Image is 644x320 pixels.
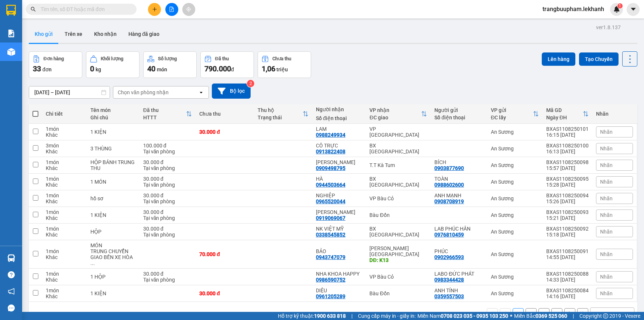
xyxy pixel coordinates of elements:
span: Nhãn [600,290,613,296]
button: 3 [538,308,550,319]
div: VP Bàu Cỏ [369,274,427,280]
div: An Sương [491,146,539,152]
div: 1 HỘP [90,274,135,280]
div: NGHIỆP [316,193,362,198]
input: Tìm tên, số ĐT hoặc mã đơn [41,5,128,13]
div: Người gửi [434,107,483,113]
img: warehouse-icon [7,48,15,56]
div: Chi tiết [46,111,83,117]
span: triệu [276,67,288,72]
div: 14:16 [DATE] [546,293,589,299]
div: DĐ: K13 [369,257,427,263]
span: | [573,312,574,320]
div: Ngày ĐH [546,115,583,120]
div: hồ sơ [90,195,135,201]
div: 0943747079 [316,254,345,260]
img: logo-vxr [6,5,16,16]
span: Nhãn [600,212,613,218]
span: 1 [619,3,621,8]
div: BXAS1108250094 [546,193,589,198]
div: BX [GEOGRAPHIC_DATA] [369,176,427,188]
div: Khác [46,293,83,299]
div: 0359557503 [434,293,464,299]
div: 30.000 đ [199,290,250,296]
span: Nhãn [600,146,613,152]
div: 3 món [46,143,83,149]
div: Số điện thoại [316,115,362,121]
button: Lên hàng [542,52,575,66]
div: ver 1.8.137 [596,23,621,31]
div: 30.000 đ [143,176,192,182]
button: Kho nhận [88,25,123,43]
span: Nhãn [600,179,613,185]
span: kg [96,67,101,72]
span: Cung cấp máy in - giấy in: [358,312,416,320]
span: Nhãn [600,229,613,235]
span: message [8,304,15,312]
button: aim [182,3,195,16]
div: BXAS1108250084 [546,287,589,293]
div: BXAS1108250093 [546,209,589,215]
span: trangbuupham.lekhanh [537,4,610,14]
span: question-circle [8,271,15,278]
div: Bàu Đồn [369,212,427,218]
div: 15:57 [DATE] [546,165,589,171]
div: 0902966593 [434,254,464,260]
div: VP nhận [369,107,421,113]
div: Khác [46,149,83,154]
div: 1 món [46,159,83,165]
div: Khác [46,254,83,260]
div: T.T Kà Tum [369,162,427,168]
div: MÓN [90,242,135,248]
div: 0903877690 [434,165,464,171]
div: 1 KIỆN [90,129,135,135]
div: Thu hộ [258,107,303,113]
div: 0986590752 [316,277,345,283]
div: An Sương [491,195,539,201]
div: Ghi chú [90,115,135,120]
sup: 2 [247,80,254,87]
div: 16:15 [DATE] [546,132,589,138]
th: Toggle SortBy [140,104,196,124]
img: warehouse-icon [7,254,15,262]
div: BXAS1108250098 [546,159,589,165]
div: BXAS1108250091 [546,248,589,254]
div: HTTT [143,115,186,120]
div: Người nhận [316,106,362,112]
div: Tại văn phòng [143,277,192,283]
button: Trên xe [59,25,88,43]
div: BXAS1108250088 [546,271,589,277]
div: 30.000 đ [143,209,192,215]
div: 0961205289 [316,293,345,299]
div: 1 món [46,287,83,293]
div: Trạng thái [258,115,303,120]
img: solution-icon [7,30,15,37]
th: Toggle SortBy [487,104,543,124]
div: Số điện thoại [434,115,483,120]
strong: 0369 525 060 [535,313,567,319]
span: search [31,7,36,12]
div: NHA KHOA HAPPY [316,271,362,277]
span: Nhãn [600,195,613,201]
div: 30.000 đ [143,193,192,198]
img: icon-new-feature [613,6,620,13]
div: VP gửi [491,107,533,113]
div: Tại văn phòng [143,149,192,154]
button: Số lượng40món [143,51,197,78]
span: đ [231,67,234,72]
div: 0944503664 [316,182,345,188]
div: HỘP [90,229,135,235]
th: Toggle SortBy [543,104,592,124]
div: LAM [316,126,362,132]
span: Hỗ trợ kỹ thuật: [278,312,346,320]
div: Khác [46,165,83,171]
div: VP Bàu Cỏ [369,195,427,201]
div: 3 THÙNG [90,146,135,152]
span: Miền Nam [417,312,508,320]
div: Tại văn phòng [143,215,192,221]
div: 1 món [46,176,83,182]
div: 15:21 [DATE] [546,215,589,221]
button: file-add [165,3,178,16]
div: TRUNG CHUYỂN GIAO BẾN XE HÒA THÀNH [90,248,135,266]
div: Khác [46,277,83,283]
